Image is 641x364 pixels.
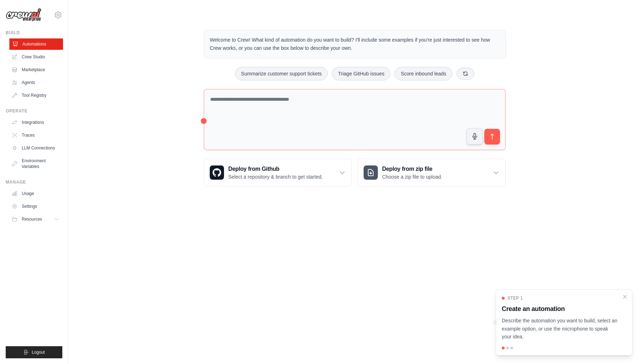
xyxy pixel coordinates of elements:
[9,77,62,88] a: Agents
[9,117,62,128] a: Integrations
[235,67,328,80] button: Summarize customer support tickets
[382,173,442,180] p: Choose a zip file to upload.
[9,90,62,101] a: Tool Registry
[9,155,62,172] a: Environment Variables
[9,201,62,212] a: Settings
[9,213,62,225] button: Resources
[9,38,63,50] a: Automations
[9,51,62,63] a: Crew Studio
[6,108,62,114] div: Operate
[228,173,323,180] p: Select a repository & branch to get started.
[9,142,62,154] a: LLM Connections
[507,295,523,301] span: Step 1
[6,30,62,36] div: Build
[395,67,452,80] button: Score inbound leads
[9,64,62,75] a: Marketplace
[605,330,641,364] iframe: Chat Widget
[32,349,45,355] span: Logout
[502,317,618,341] p: Describe the automation you want to build, select an example option, or use the microphone to spe...
[382,165,442,173] h3: Deploy from zip file
[9,188,62,199] a: Usage
[228,165,323,173] h3: Deploy from Github
[210,36,500,52] p: Welcome to Crew! What kind of automation do you want to build? I'll include some examples if you'...
[6,179,62,185] div: Manage
[9,130,62,141] a: Traces
[22,216,42,222] span: Resources
[6,346,62,358] button: Logout
[332,67,390,80] button: Triage GitHub issues
[502,304,618,314] h3: Create an automation
[622,294,628,300] button: Close walkthrough
[6,8,41,22] img: Logo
